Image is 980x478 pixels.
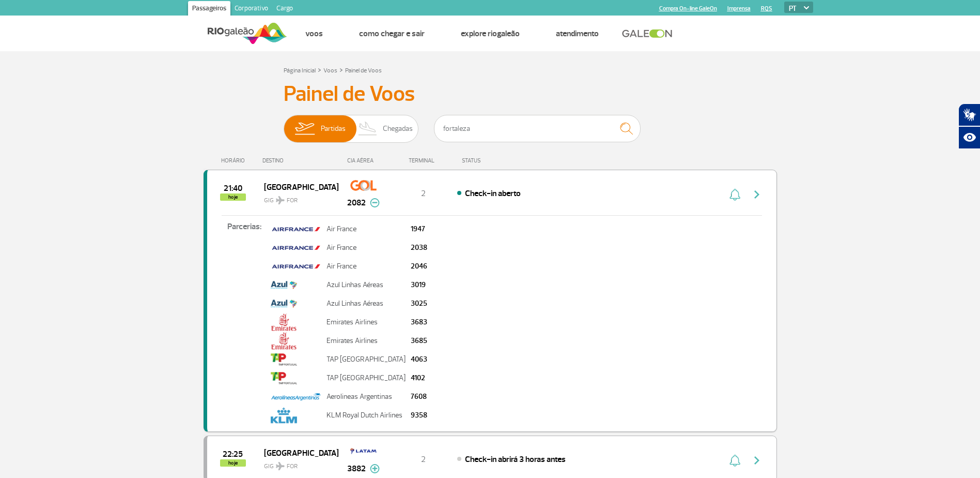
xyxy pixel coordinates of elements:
[370,198,380,207] img: menos-info-painel-voo.svg
[318,64,321,76] a: >
[434,115,641,142] input: Voo, cidade ou cia aérea
[347,197,366,209] span: 2082
[271,369,297,387] img: tap.png
[224,185,242,192] span: 2025-09-27 21:40:00
[411,226,427,233] p: 1947
[411,300,427,307] p: 3025
[272,1,297,18] a: Cargo
[271,407,297,424] img: klm.png
[345,67,382,74] a: Painel de Voos
[271,313,297,331] img: emirates.png
[271,276,297,294] img: azul.png
[751,454,763,467] img: seta-direita-painel-voo.svg
[305,28,323,39] a: Voos
[421,188,426,199] span: 2
[287,462,298,471] span: FOR
[958,103,980,126] button: Abrir tradutor de língua de sinais.
[958,126,980,149] button: Abrir recursos assistivos.
[326,412,406,419] p: KLM Royal Dutch Airlines
[264,446,330,459] span: [GEOGRAPHIC_DATA]
[326,226,406,233] p: Air France
[958,103,980,149] div: Plugin de acessibilidade da Hand Talk.
[339,64,343,76] a: >
[262,157,338,164] div: DESTINO
[659,5,717,12] a: Compra On-line GaleOn
[465,454,566,465] span: Check-in abrirá 3 horas antes
[556,28,599,39] a: Atendimento
[411,337,427,345] p: 3685
[411,263,427,270] p: 2046
[326,337,406,345] p: Emirates Airlines
[411,412,427,419] p: 9358
[264,190,330,205] span: GIG
[326,263,406,270] p: Air France
[326,300,406,307] p: Azul Linhas Aéreas
[220,459,246,467] span: hoje
[326,393,406,400] p: Aerolineas Argentinas
[287,196,298,205] span: FOR
[411,375,427,382] p: 4102
[411,244,427,251] p: 2038
[223,451,243,458] span: 2025-09-27 22:25:00
[383,115,413,142] span: Chegadas
[729,188,740,201] img: sino-painel-voo.svg
[411,281,427,289] p: 3019
[326,244,406,251] p: Air France
[347,462,366,475] span: 3882
[411,393,427,400] p: 7608
[264,180,330,193] span: [GEOGRAPHIC_DATA]
[207,220,268,417] p: Parcerias:
[271,295,297,312] img: azul.png
[761,5,772,12] a: RQS
[751,188,763,201] img: seta-direita-painel-voo.svg
[326,319,406,326] p: Emirates Airlines
[326,375,406,382] p: TAP [GEOGRAPHIC_DATA]
[323,67,337,74] a: Voos
[326,281,406,289] p: Azul Linhas Aéreas
[284,81,697,107] h3: Painel de Voos
[271,258,321,275] img: property-1airfrance.jpg
[207,157,263,164] div: HORÁRIO
[271,239,321,257] img: property-1airfrance.jpg
[220,193,246,201] span: hoje
[421,454,426,465] span: 2
[276,196,285,204] img: destiny_airplane.svg
[271,332,297,350] img: emirates.png
[271,351,297,368] img: tap.png
[411,356,427,363] p: 4063
[264,456,330,471] span: GIG
[271,220,321,238] img: property-1airfrance.jpg
[338,157,390,164] div: CIA AÉREA
[271,388,321,406] img: Property%201%3DAEROLINEAS.jpg
[359,28,425,39] a: Como chegar e sair
[288,115,321,142] img: slider-embarque
[411,319,427,326] p: 3683
[457,157,541,164] div: STATUS
[188,1,230,18] a: Passageiros
[353,115,383,142] img: slider-desembarque
[729,454,740,467] img: sino-painel-voo.svg
[321,115,346,142] span: Partidas
[465,188,521,199] span: Check-in aberto
[461,28,520,39] a: Explore RIOgaleão
[390,157,457,164] div: TERMINAL
[727,5,751,12] a: Imprensa
[370,464,380,473] img: mais-info-painel-voo.svg
[276,462,285,470] img: destiny_airplane.svg
[326,356,406,363] p: TAP [GEOGRAPHIC_DATA]
[284,67,316,74] a: Página Inicial
[230,1,272,18] a: Corporativo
